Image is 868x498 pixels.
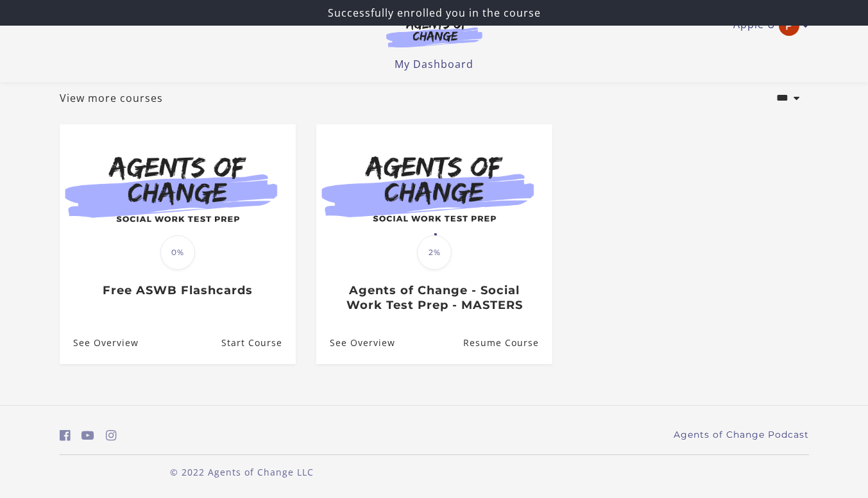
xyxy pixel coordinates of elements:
img: Agents of Change Logo [373,18,496,47]
a: https://www.instagram.com/agentsofchangeprep/ (Open in a new window) [106,426,117,445]
p: Successfully enrolled you in the course [5,5,863,21]
span: 2% [417,235,452,270]
a: My Dashboard [395,57,473,71]
a: View more courses [60,90,163,106]
i: https://www.youtube.com/c/AgentsofChangeTestPrepbyMeaganMitchell (Open in a new window) [81,429,94,442]
span: 0% [160,235,195,270]
a: https://www.facebook.com/groups/aswbtestprep (Open in a new window) [60,426,71,445]
i: https://www.instagram.com/agentsofchangeprep/ (Open in a new window) [106,429,117,442]
i: https://www.facebook.com/groups/aswbtestprep (Open in a new window) [60,429,71,442]
a: Free ASWB Flashcards: Resume Course [221,322,295,364]
a: https://www.youtube.com/c/AgentsofChangeTestPrepbyMeaganMitchell (Open in a new window) [81,426,94,445]
a: Agents of Change Podcast [674,428,809,442]
p: © 2022 Agents of Change LLC [60,465,424,479]
a: Toggle menu [733,15,803,36]
a: Agents of Change - Social Work Test Prep - MASTERS: See Overview [316,322,395,364]
a: Free ASWB Flashcards: See Overview [60,322,139,364]
a: Agents of Change - Social Work Test Prep - MASTERS: Resume Course [463,322,552,364]
h3: Agents of Change - Social Work Test Prep - MASTERS [330,283,538,312]
h3: Free ASWB Flashcards [73,283,282,298]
